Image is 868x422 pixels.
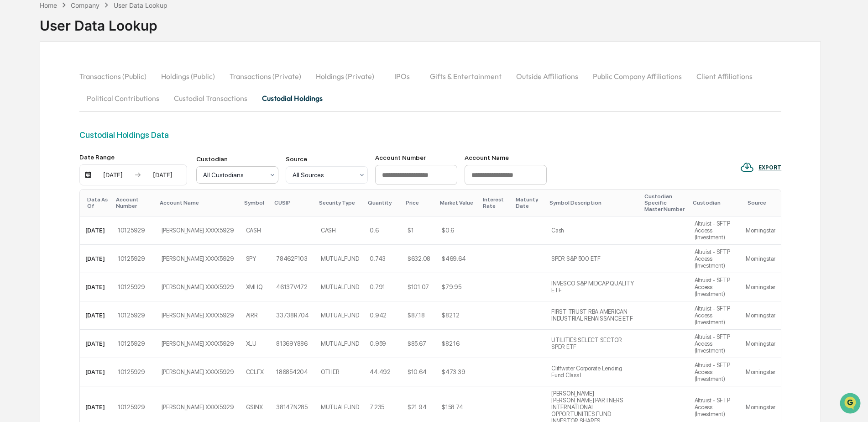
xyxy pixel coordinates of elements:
[160,200,237,206] div: Account Name
[80,358,112,386] td: [DATE]
[63,111,117,128] a: 🗄️Attestations
[693,200,737,206] div: Custodian
[18,132,58,142] span: Data Lookup
[364,216,402,245] td: 0.6
[644,193,685,212] div: Custodian Specific Master Number
[274,200,312,206] div: CUSIP
[9,133,16,141] div: 🔎
[368,200,398,206] div: Quantity
[71,1,99,9] div: Company
[509,65,586,87] button: Outside Affiliations
[740,160,754,174] img: EXPORT
[740,245,781,273] td: Morningstar
[319,200,361,206] div: Security Type
[143,171,182,179] div: [DATE]
[748,200,777,206] div: Source
[154,65,222,87] button: Holdings (Public)
[436,301,479,330] td: $82.12
[271,358,315,386] td: 186854204
[839,392,863,417] iframe: Open customer support
[79,153,187,161] div: Date Range
[740,301,781,330] td: Morningstar
[436,245,479,273] td: $469.64
[483,196,508,209] div: Interest Rate
[84,171,92,179] img: calendar
[271,245,315,273] td: 78462F103
[516,196,542,209] div: Maturity Date
[31,70,150,79] div: Start new chat
[689,245,741,273] td: Altruist - SFTP Access (Investment)
[689,216,741,245] td: Altruist - SFTP Access (Investment)
[402,330,436,358] td: $85.67
[196,155,278,163] div: Custodian
[546,358,641,386] td: Cliffwater Corporate Lending Fund Class I
[315,216,364,245] td: CASH
[546,301,641,330] td: FIRST TRUST RBA AMERICAN INDUSTRIAL RENAISSANCE ETF
[406,200,433,206] div: Price
[112,301,156,330] td: 10125929
[75,115,113,124] span: Attestations
[156,330,241,358] td: [PERSON_NAME] XXXX5929
[402,301,436,330] td: $87.18
[689,301,741,330] td: Altruist - SFTP Access (Investment)
[5,129,61,145] a: 🔎Data Lookup
[155,73,166,84] button: Start new chat
[112,216,156,245] td: 10125929
[40,10,167,34] div: User Data Lookup
[24,42,151,51] input: Clear
[271,330,315,358] td: 81369Y886
[586,65,689,87] button: Public Company Affiliations
[382,65,423,87] button: IPOs
[156,216,241,245] td: [PERSON_NAME] XXXX5929
[5,111,63,128] a: 🖐️Preclearance
[241,358,271,386] td: CCLFX
[80,245,112,273] td: [DATE]
[689,358,741,386] td: Altruist - SFTP Access (Investment)
[241,330,271,358] td: XLU
[79,87,167,109] button: Political Contributions
[9,116,16,123] div: 🖐️
[79,65,782,109] div: secondary tabs example
[402,245,436,273] td: $632.08
[87,196,109,209] div: Data As Of
[364,358,402,386] td: 44.492
[546,330,641,358] td: UTILITIES SELECT SECTOR SPDR ETF
[244,200,267,206] div: Symbol
[740,330,781,358] td: Morningstar
[31,79,115,86] div: We're available if you need us!
[440,200,476,206] div: Market Value
[436,216,479,245] td: $0.6
[9,19,166,34] p: How can we help?
[546,273,641,301] td: INVESCO S&P MIDCAP QUALITY ETF
[546,245,641,273] td: SPDR S&P 500 ETF
[465,154,547,161] div: Account Name
[255,87,330,109] button: Custodial Holdings
[64,154,110,162] a: Powered byPylon
[309,65,382,87] button: Holdings (Private)
[80,273,112,301] td: [DATE]
[222,65,309,87] button: Transactions (Private)
[740,216,781,245] td: Morningstar
[364,273,402,301] td: 0.791
[740,358,781,386] td: Morningstar
[315,245,364,273] td: MUTUALFUND
[402,358,436,386] td: $10.64
[549,200,637,206] div: Symbol Description
[156,358,241,386] td: [PERSON_NAME] XXXX5929
[66,116,73,123] div: 🗄️
[436,273,479,301] td: $79.95
[79,130,782,140] div: Custodial Holdings Data
[315,273,364,301] td: MUTUALFUND
[241,273,271,301] td: XMHQ
[315,330,364,358] td: MUTUALFUND
[156,273,241,301] td: [PERSON_NAME] XXXX5929
[94,171,132,179] div: [DATE]
[112,273,156,301] td: 10125929
[689,330,741,358] td: Altruist - SFTP Access (Investment)
[271,273,315,301] td: 46137V472
[241,216,271,245] td: CASH
[134,171,141,179] img: arrow right
[80,301,112,330] td: [DATE]
[112,245,156,273] td: 10125929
